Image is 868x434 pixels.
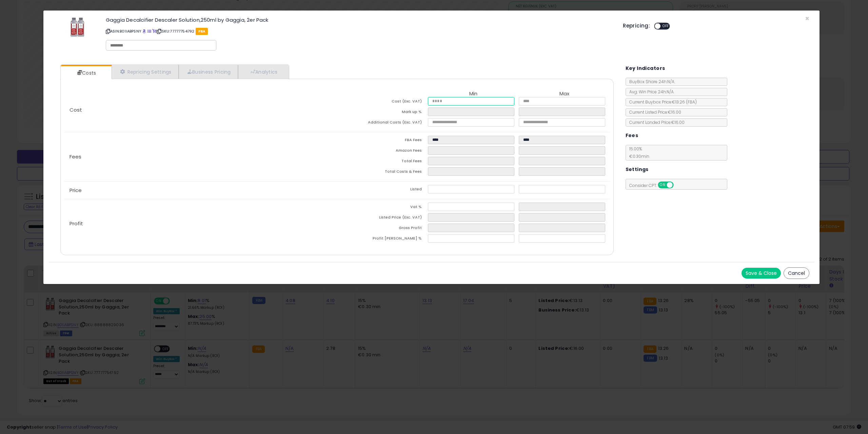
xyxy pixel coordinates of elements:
a: All offer listings [147,29,151,34]
span: ON [658,182,667,188]
h5: Settings [626,165,649,174]
td: Amazon Fees [337,146,428,157]
img: 41DoS3WeY1L._SL60_.jpg [67,17,87,38]
span: BuyBox Share 24h: N/A [626,79,674,84]
span: Current Landed Price: €16.00 [626,119,685,125]
th: Min [428,91,519,97]
a: Analytics [238,65,288,79]
span: OFF [660,23,671,29]
td: Total Fees [337,157,428,167]
span: €13.26 [672,99,697,105]
span: FBA [196,28,208,35]
td: Gross Profit [337,224,428,234]
td: Additional Costs (Exc. VAT) [337,118,428,129]
a: BuyBox page [142,29,146,34]
span: 15.00 % [626,146,649,159]
h3: Gaggia Decalcifier Descaler Solution,250ml by Gaggia, 2er Pack [106,17,613,22]
a: Costs [61,66,111,80]
h5: Repricing: [623,23,650,29]
td: Cost (Exc. VAT) [337,97,428,108]
h5: Fees [626,131,638,140]
h5: Key Indicators [626,64,665,73]
p: Fees [64,154,337,159]
span: €0.30 min [626,153,649,159]
a: Your listing only [152,29,156,34]
span: Current Buybox Price: [626,99,697,105]
span: × [805,14,809,23]
span: ( FBA ) [686,99,697,105]
p: ASIN: B01IABPSNY | SKU: 77777754792 [106,26,613,37]
td: Profit [PERSON_NAME] % [337,234,428,245]
td: Vat % [337,203,428,213]
button: Cancel [784,267,809,279]
p: Cost [64,107,337,113]
span: Consider CPT: [626,183,683,188]
td: Listed [337,185,428,195]
th: Max [519,91,610,97]
span: OFF [672,182,683,188]
p: Price [64,188,337,193]
p: Profit [64,221,337,226]
td: Mark up % [337,108,428,118]
span: Avg. Win Price 24h: N/A [626,89,674,95]
td: FBA Fees [337,136,428,146]
span: Current Listed Price: €16.00 [626,109,681,115]
a: Business Pricing [179,65,238,79]
td: Total Costs & Fees [337,167,428,178]
td: Listed Price (Exc. VAT) [337,213,428,224]
a: Repricing Settings [112,65,179,79]
button: Save & Close [742,268,781,279]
